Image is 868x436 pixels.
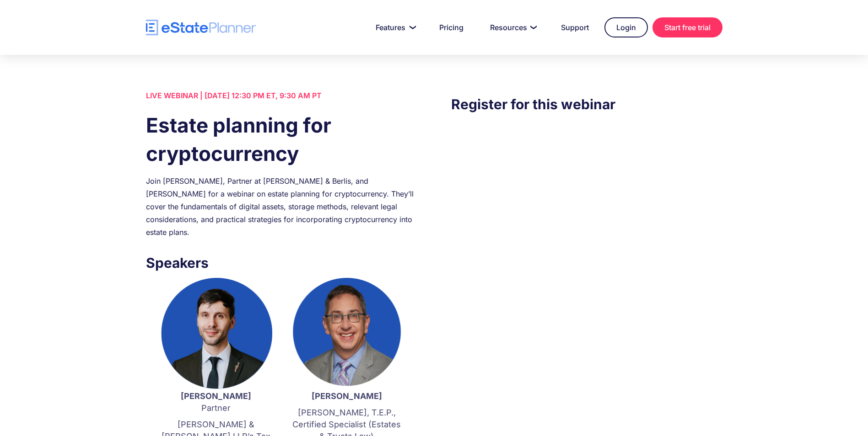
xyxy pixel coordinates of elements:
a: Resources [479,18,545,37]
iframe: Form 0 [451,133,722,288]
h3: Speakers [146,252,417,273]
h3: Register for this webinar [451,94,722,115]
a: Features [365,18,424,37]
h1: Estate planning for cryptocurrency [146,111,417,168]
a: home [146,20,256,36]
div: LIVE WEBINAR | [DATE] 12:30 PM ET, 9:30 AM PT [146,89,417,102]
a: Pricing [428,18,474,37]
div: Join [PERSON_NAME], Partner at [PERSON_NAME] & Berlis, and [PERSON_NAME] for a webinar on estate ... [146,175,417,239]
strong: [PERSON_NAME] [312,391,382,401]
a: Start free trial [652,17,722,37]
p: Partner [160,390,272,414]
strong: [PERSON_NAME] [181,391,251,401]
a: Support [550,18,600,37]
a: Login [604,17,648,37]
